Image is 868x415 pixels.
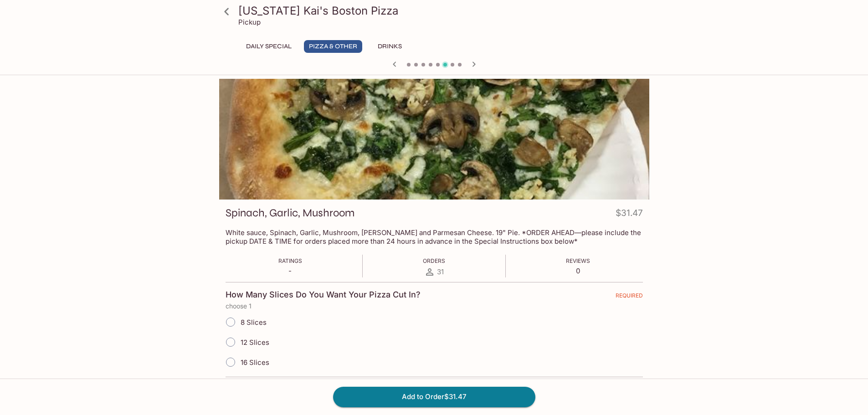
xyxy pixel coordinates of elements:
[226,206,354,220] h3: Spinach, Garlic, Mushroom
[219,79,649,200] div: Spinach, Garlic, Mushroom
[241,318,267,327] span: 8 Slices
[437,267,444,276] span: 31
[238,4,646,18] h3: [US_STATE] Kai's Boston Pizza
[566,266,590,275] p: 0
[304,40,362,53] button: Pizza & Other
[226,228,643,246] p: White sauce, Spinach, Garlic, Mushroom, [PERSON_NAME] and Parmesan Cheese. 19" Pie. *ORDER AHEAD—...
[616,206,643,224] h4: $31.47
[278,257,302,264] span: Ratings
[241,338,269,347] span: 12 Slices
[333,387,535,407] button: Add to Order$31.47
[238,18,261,26] p: Pickup
[278,266,302,275] p: -
[226,290,421,300] h4: How Many Slices Do You Want Your Pizza Cut In?
[241,40,297,53] button: Daily Special
[226,302,643,310] p: choose 1
[566,257,590,264] span: Reviews
[370,40,411,53] button: Drinks
[241,358,269,367] span: 16 Slices
[423,257,445,264] span: Orders
[616,292,643,302] span: REQUIRED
